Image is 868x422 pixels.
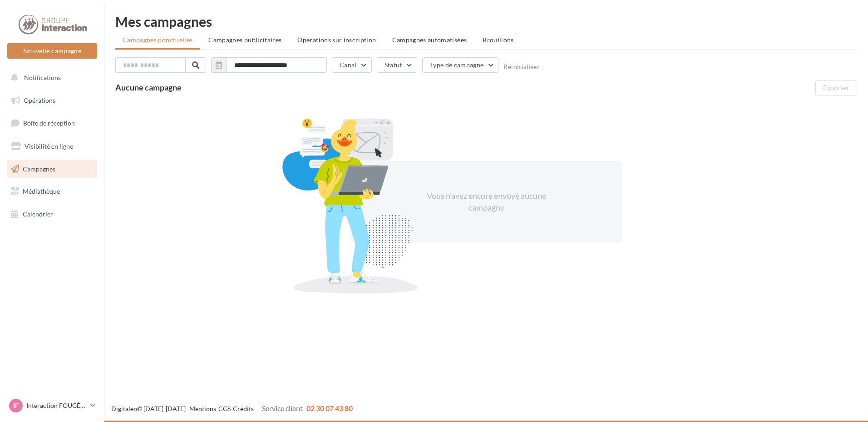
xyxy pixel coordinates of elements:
span: Aucune campagne [115,82,182,92]
p: Interaction FOUGÈRES [26,401,87,410]
button: Canal [332,57,372,73]
span: Notifications [24,74,61,81]
a: Digitaleo [111,405,137,412]
span: IF [13,401,19,410]
a: Calendrier [5,205,99,224]
button: Notifications [5,68,95,87]
button: Nouvelle campagne [7,43,97,59]
a: CGS [218,405,231,412]
div: Mes campagnes [115,15,857,28]
a: Boîte de réception [5,113,99,133]
span: Médiathèque [23,187,60,195]
span: Brouillons [483,36,514,44]
button: Exporter [815,80,857,95]
span: Campagnes automatisées [392,36,467,44]
a: Mentions [189,405,216,412]
a: Campagnes [5,160,99,179]
span: Service client [262,404,303,412]
a: Médiathèque [5,182,99,201]
span: Campagnes publicitaires [208,36,281,44]
button: Type de campagne [422,57,499,73]
div: Vous n'avez encore envoyé aucune campagne [408,190,564,213]
span: © [DATE]-[DATE] - - - [111,405,353,412]
span: Operations sur inscription [297,36,376,44]
span: 02 30 07 43 80 [306,404,353,412]
button: Réinitialiser [503,63,540,70]
span: Boîte de réception [23,119,75,127]
span: Calendrier [23,210,53,218]
a: Crédits [233,405,254,412]
span: Visibilité en ligne [25,142,73,150]
button: Statut [377,57,417,73]
a: Opérations [5,91,99,110]
a: Visibilité en ligne [5,137,99,156]
span: Campagnes [23,165,55,172]
a: IF Interaction FOUGÈRES [7,397,97,414]
span: Opérations [24,96,55,104]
